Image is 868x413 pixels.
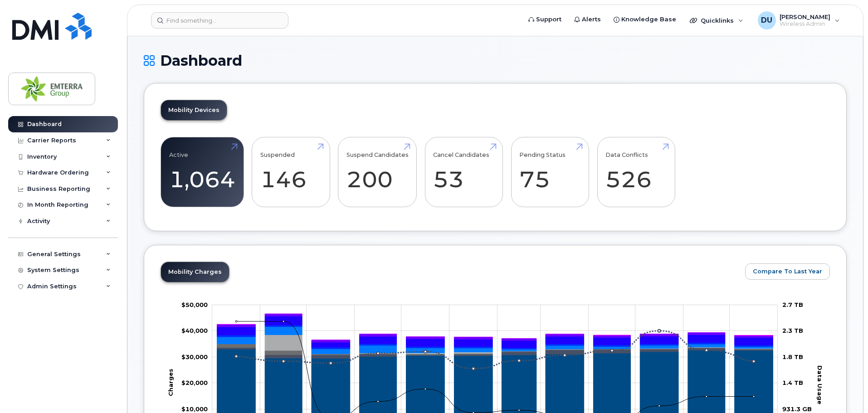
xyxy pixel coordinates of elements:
a: Active 1,064 [169,142,235,202]
a: Mobility Charges [161,262,229,282]
g: $0 [181,301,208,308]
g: $0 [181,327,208,335]
tspan: $10,000 [181,405,208,413]
tspan: 1.8 TB [782,353,803,360]
tspan: $40,000 [181,327,208,335]
tspan: Data Usage [816,365,824,404]
g: $0 [181,379,208,387]
a: Suspended 146 [260,142,322,202]
tspan: Charges [167,369,174,396]
tspan: 2.3 TB [782,327,803,335]
a: Data Conflicts 526 [605,142,667,202]
button: Compare To Last Year [745,263,830,280]
g: HST [217,316,773,348]
tspan: $30,000 [181,353,208,360]
a: Mobility Devices [161,100,227,120]
tspan: 2.7 TB [782,301,803,308]
span: Compare To Last Year [753,267,822,276]
a: Pending Status 75 [519,142,580,202]
tspan: $20,000 [181,379,208,387]
a: Suspend Candidates 200 [346,142,409,202]
tspan: 931.3 GB [782,405,812,413]
tspan: $50,000 [181,301,208,308]
a: Cancel Candidates 53 [433,142,494,202]
g: $0 [181,405,208,413]
h1: Dashboard [144,53,847,68]
g: $0 [181,353,208,360]
tspan: 1.4 TB [782,379,803,387]
g: Features [217,327,773,354]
